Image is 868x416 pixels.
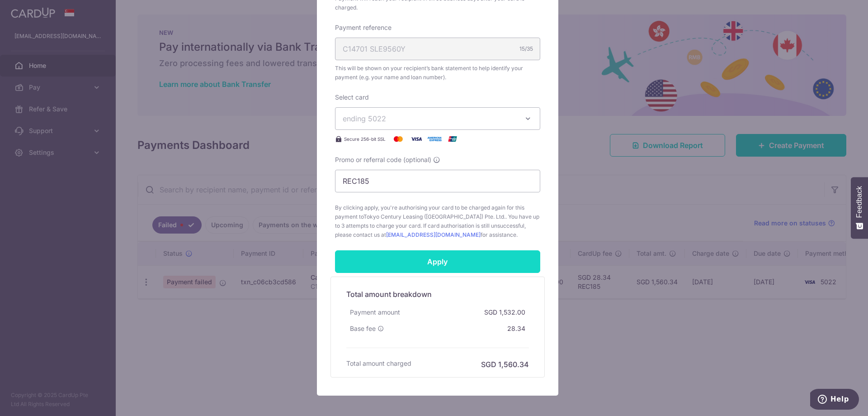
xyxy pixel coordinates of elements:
img: UnionPay [443,134,462,144]
div: Payment amount [346,304,404,320]
h5: Total amount breakdown [346,289,529,300]
span: Base fee [350,324,376,333]
span: ending 5022 [343,114,386,123]
img: Mastercard [389,134,407,144]
label: Select card [335,93,369,102]
div: SGD 1,532.00 [481,304,529,320]
a: [EMAIL_ADDRESS][DOMAIN_NAME] [386,231,481,238]
label: Payment reference [335,23,392,32]
input: Apply [335,250,540,273]
span: By clicking apply, you're authorising your card to be charged again for this payment to . You hav... [335,203,540,239]
span: Tokyo Century Leasing ([GEOGRAPHIC_DATA]) Pte. Ltd. [363,213,505,220]
h6: SGD 1,560.34 [481,359,529,370]
img: American Express [425,134,443,144]
img: Visa [407,134,425,144]
button: Feedback - Show survey [851,177,868,239]
button: ending 5022 [335,107,540,130]
span: Feedback [855,186,863,218]
div: 15/35 [519,44,533,53]
span: Secure 256-bit SSL [344,135,386,143]
span: Promo or referral code (optional) [335,155,431,164]
div: 28.34 [504,320,529,337]
span: This will be shown on your recipient’s bank statement to help identify your payment (e.g. your na... [335,64,540,82]
iframe: Opens a widget where you can find more information [810,389,859,411]
h6: Total amount charged [346,359,411,368]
